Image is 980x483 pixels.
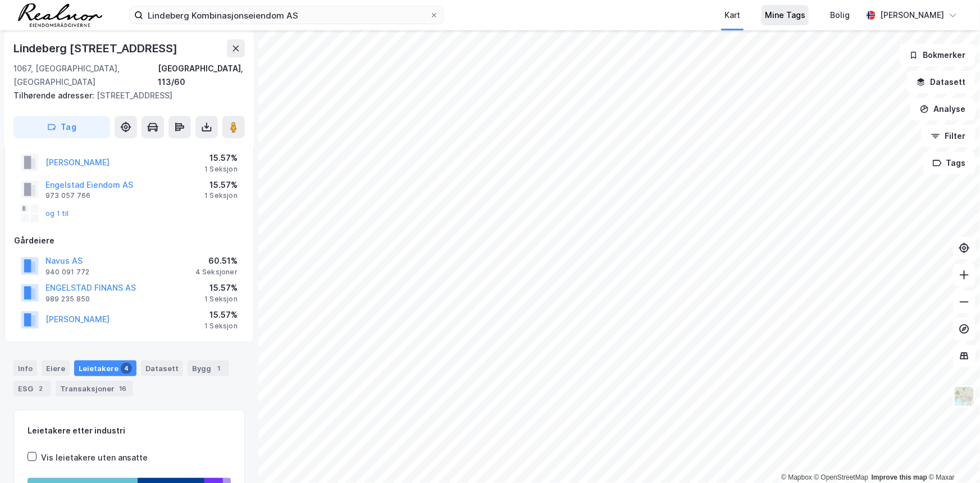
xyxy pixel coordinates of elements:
[13,360,37,376] div: Info
[13,91,97,100] span: Tilhørende adresser:
[41,451,148,464] div: Vis leietakere uten ansatte
[28,424,231,437] div: Leietakere etter industri
[204,322,238,331] div: 1 Seksjon
[56,381,133,396] div: Transaksjoner
[907,71,976,93] button: Datasett
[121,363,132,374] div: 4
[13,89,236,102] div: [STREET_ADDRESS]
[45,268,89,277] div: 940 091 772
[765,8,805,22] div: Mine Tags
[35,383,47,394] div: 2
[143,7,430,24] input: Søk på adresse, matrikkel, gårdeiere, leietakere eller personer
[13,381,51,396] div: ESG
[74,360,136,376] div: Leietakere
[781,473,812,481] a: Mapbox
[724,8,740,22] div: Kart
[195,268,238,277] div: 4 Seksjoner
[204,191,238,200] div: 1 Seksjon
[18,3,102,27] img: realnor-logo.934646d98de889bb5806.png
[195,254,238,268] div: 60.51%
[830,8,850,22] div: Bolig
[13,116,110,138] button: Tag
[45,295,90,304] div: 989 235 850
[910,98,976,120] button: Analyse
[188,360,229,376] div: Bygg
[880,8,944,22] div: [PERSON_NAME]
[923,152,976,174] button: Tags
[42,360,70,376] div: Eiere
[13,62,158,89] div: 1067, [GEOGRAPHIC_DATA], [GEOGRAPHIC_DATA]
[158,62,245,89] div: [GEOGRAPHIC_DATA], 113/60
[141,360,183,376] div: Datasett
[204,178,238,192] div: 15.57%
[204,165,238,174] div: 1 Seksjon
[14,234,244,247] div: Gårdeiere
[13,39,180,57] div: Lindeberg [STREET_ADDRESS]
[924,429,980,483] div: Kontrollprogram for chat
[954,386,975,407] img: Z
[814,473,869,481] a: OpenStreetMap
[204,151,238,165] div: 15.57%
[922,125,976,147] button: Filter
[204,281,238,295] div: 15.57%
[924,429,980,483] iframe: Chat Widget
[900,44,976,66] button: Bokmerker
[204,308,238,322] div: 15.57%
[117,383,129,394] div: 16
[872,473,927,481] a: Improve this map
[45,191,90,200] div: 973 057 766
[213,363,225,374] div: 1
[204,295,238,304] div: 1 Seksjon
